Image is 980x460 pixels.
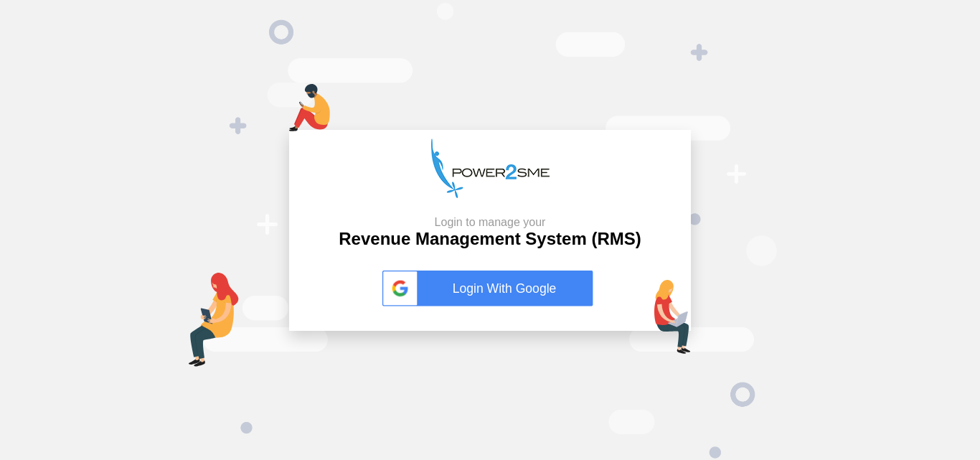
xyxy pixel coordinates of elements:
[654,280,691,354] img: lap-login.png
[289,84,330,131] img: mob-login.png
[382,271,598,306] a: Login With Google
[339,215,641,229] small: Login to manage your
[378,255,602,321] button: Login With Google
[339,215,641,250] h2: Revenue Management System (RMS)
[431,139,550,198] img: p2s_logo.png
[189,273,239,367] img: tab-login.png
